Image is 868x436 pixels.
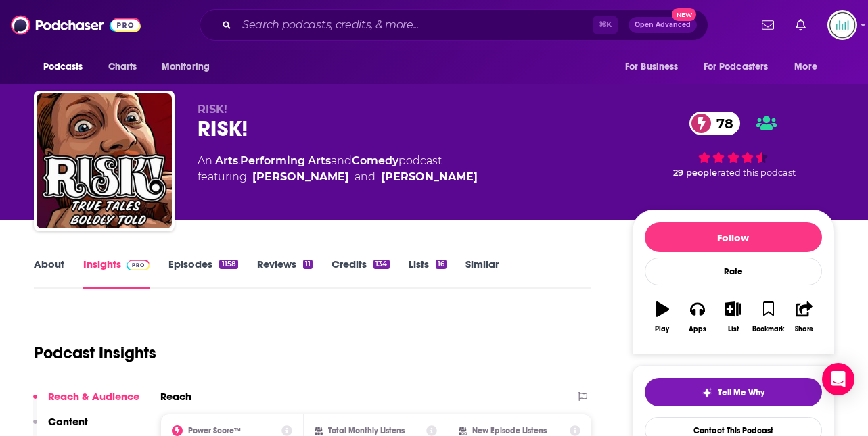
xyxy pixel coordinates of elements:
span: 29 people [673,168,717,178]
a: Show notifications dropdown [756,14,779,37]
h2: New Episode Listens [472,426,547,435]
a: Similar [465,258,499,289]
button: Follow [645,222,822,252]
a: John LaSala [381,169,478,185]
h2: Power Score™ [188,426,241,435]
span: , [238,154,240,167]
span: ⌘ K [593,16,618,34]
p: Content [48,415,88,428]
button: Share [786,293,821,341]
a: Arts [215,154,238,167]
div: Rate [645,258,822,285]
h1: Podcast Insights [34,343,156,363]
a: Show notifications dropdown [790,14,811,37]
a: InsightsPodchaser Pro [83,258,150,289]
div: 16 [436,260,447,269]
div: 1158 [219,260,237,269]
span: Podcasts [43,57,83,76]
img: tell me why sparkle [702,387,712,398]
input: Search podcasts, credits, & more... [237,14,593,36]
span: featuring [198,169,478,185]
div: List [728,325,739,333]
button: tell me why sparkleTell Me Why [645,378,822,406]
button: open menu [152,54,227,80]
div: Open Intercom Messenger [822,363,854,395]
button: Reach & Audience [33,390,139,415]
span: RISK! [198,103,227,116]
button: open menu [34,54,101,80]
div: Share [795,325,813,333]
div: 11 [303,260,313,269]
span: and [355,169,375,185]
a: Kevin Allison [252,169,349,185]
span: New [672,8,696,21]
img: Podchaser - Follow, Share and Rate Podcasts [11,12,141,38]
a: Charts [99,54,145,80]
h2: Reach [160,390,191,403]
button: Play [645,293,680,341]
span: rated this podcast [717,168,796,178]
div: Search podcasts, credits, & more... [200,9,708,41]
h2: Total Monthly Listens [328,426,405,435]
div: 78 29 peoplerated this podcast [632,103,835,187]
div: Play [655,325,669,333]
span: For Business [625,57,679,76]
button: Apps [680,293,715,341]
button: open menu [695,54,788,80]
button: Show profile menu [827,10,857,40]
button: Open AdvancedNew [629,17,697,33]
a: Credits134 [332,258,389,289]
button: open menu [785,54,834,80]
span: and [331,154,352,167]
img: Podchaser Pro [127,260,150,270]
div: 134 [373,260,389,269]
a: Lists16 [409,258,447,289]
a: 78 [689,112,740,135]
a: About [34,258,64,289]
a: Episodes1158 [168,258,237,289]
button: open menu [616,54,695,80]
div: Bookmark [752,325,784,333]
span: 78 [703,112,740,135]
img: RISK! [37,93,172,228]
img: User Profile [827,10,857,40]
span: Open Advanced [635,22,691,28]
span: Monitoring [162,57,210,76]
p: Reach & Audience [48,390,139,403]
a: Performing Arts [240,154,331,167]
div: An podcast [198,153,478,185]
span: Tell Me Why [718,387,764,398]
div: Apps [689,325,706,333]
span: Charts [108,57,137,76]
span: More [794,57,817,76]
a: Reviews11 [257,258,313,289]
button: List [715,293,750,341]
span: Logged in as podglomerate [827,10,857,40]
a: Comedy [352,154,398,167]
button: Bookmark [751,293,786,341]
span: For Podcasters [704,57,769,76]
